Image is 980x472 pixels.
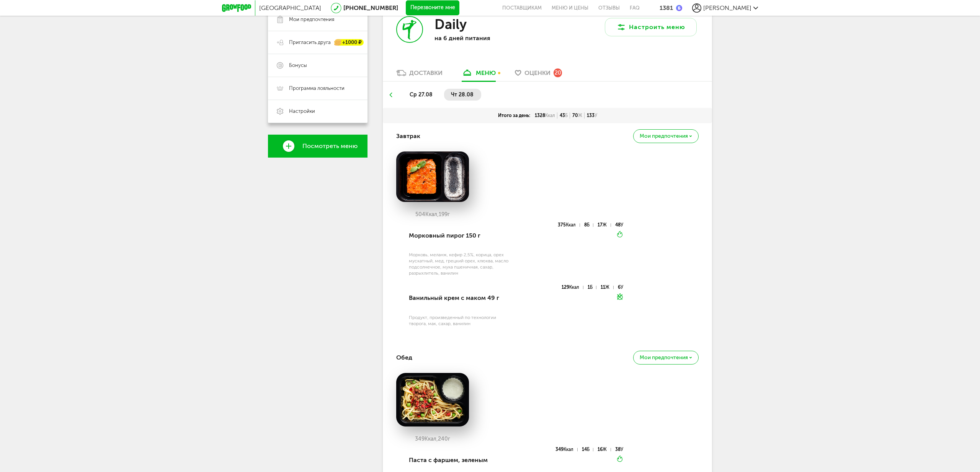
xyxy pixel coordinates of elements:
[392,69,446,81] a: Доставки
[598,448,611,451] div: 16
[587,447,590,452] span: Б
[476,69,496,76] div: меню
[396,129,420,143] h4: Завтрак
[289,108,315,115] span: Настройки
[587,222,590,228] span: Б
[578,113,582,118] span: Ж
[640,133,688,139] span: Мои предпочтения
[511,69,566,81] a: Оценки 20
[409,223,515,249] div: Морковный пирог 150 г
[268,54,367,77] a: Бонусы
[640,355,688,360] span: Мои предпочтения
[557,112,570,119] div: 43
[409,285,515,311] div: Ванильный крем с маком 49 г
[289,85,345,92] span: Программа лояльности
[558,223,580,227] div: 375
[605,285,609,290] span: Ж
[396,436,469,442] div: 349 240
[289,62,307,69] span: Бонусы
[409,314,515,327] div: Продукт, произведенный по технологии творога, мак, сахар, ванилин
[621,222,623,228] span: У
[268,31,367,54] a: Пригласить друга +1000 ₽
[289,39,331,46] span: Пригласить друга
[448,211,450,218] span: г
[621,447,623,452] span: У
[566,222,576,228] span: Ккал
[565,113,568,118] span: Б
[603,222,607,228] span: Ж
[562,286,583,289] div: 129
[615,223,623,227] div: 48
[582,448,593,451] div: 14
[268,8,367,31] a: Мои предпочтения
[396,373,469,426] img: big_FgJSr7B3ozDRyQjY.png
[302,143,358,150] span: Посмотреть меню
[458,69,500,81] a: меню
[434,16,467,33] h3: Daily
[605,18,697,36] button: Настроить меню
[289,16,334,23] span: Мои предпочтения
[676,5,682,11] img: bonus_b.cdccf46.png
[268,135,367,158] a: Посмотреть меню
[448,436,450,442] span: г
[585,112,599,119] div: 133
[584,223,593,227] div: 8
[409,69,443,76] div: Доставки
[532,112,557,119] div: 1328
[410,91,433,98] span: ср 27.08
[603,447,607,452] span: Ж
[703,4,751,11] span: [PERSON_NAME]
[554,68,562,77] div: 20
[396,350,412,365] h4: Обед
[570,112,585,119] div: 70
[268,77,367,100] a: Программа лояльности
[598,223,611,227] div: 17
[595,113,597,118] span: У
[545,113,555,118] span: Ккал
[555,448,577,451] div: 349
[406,0,459,16] button: Перезвоните мне
[409,252,515,276] div: Морковь, меланж, кефир 2,5%, корица, орех мускатный, мед, грецкий орех, клюква, масло подсолнечно...
[335,39,364,46] div: +1000 ₽
[396,212,469,218] div: 504 199
[524,69,550,76] span: Оценки
[434,34,534,42] p: на 6 дней питания
[563,447,573,452] span: Ккал
[268,100,367,123] a: Настройки
[496,112,532,119] div: Итого за день:
[615,448,623,451] div: 38
[425,211,439,218] span: Ккал,
[569,285,579,290] span: Ккал
[343,4,398,11] a: [PHONE_NUMBER]
[660,4,673,11] div: 1381
[601,286,613,289] div: 11
[588,286,596,289] div: 1
[618,286,623,289] div: 6
[451,91,474,98] span: чт 28.08
[259,4,321,11] span: [GEOGRAPHIC_DATA]
[396,151,469,202] img: big_R8Y4MXkl5tKzec0R.png
[590,285,593,290] span: Б
[425,436,438,442] span: Ккал,
[621,285,623,290] span: У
